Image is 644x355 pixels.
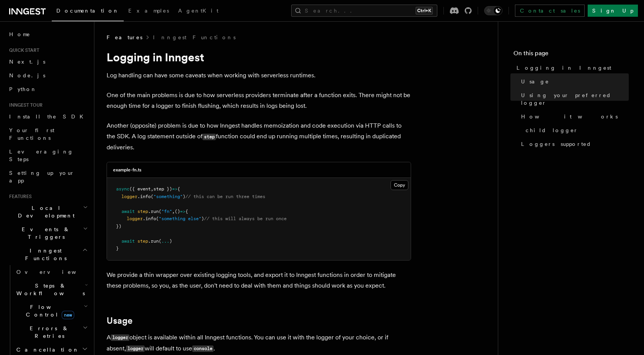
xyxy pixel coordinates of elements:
[16,269,95,275] span: Overview
[9,127,54,141] span: Your first Functions
[513,61,629,75] a: Logging in Inngest
[6,204,83,219] span: Local Development
[521,78,549,85] span: Usage
[175,209,180,214] span: ()
[107,50,411,64] h1: Logging in Inngest
[151,186,153,192] span: ,
[107,270,411,291] p: We provide a thin wrapper over existing logging tools, and export it to Inngest functions in orde...
[153,34,236,41] a: Inngest Functions
[6,244,89,265] button: Inngest Functions
[6,225,83,241] span: Events & Triggers
[526,126,578,134] span: child logger
[13,265,89,279] a: Overview
[116,186,129,192] span: async
[588,5,638,17] a: Sign Up
[172,209,175,214] span: ,
[172,186,177,192] span: =>
[6,110,89,123] a: Install the SDK
[137,194,151,199] span: .info
[6,166,89,187] a: Setting up your app
[13,279,89,300] button: Steps & Workflows
[169,238,172,244] span: )
[13,321,89,343] button: Errors & Retries
[107,34,142,41] span: Features
[107,70,411,81] p: Log handling can have some caveats when working with serverless runtimes.
[13,325,83,340] span: Errors & Retries
[6,201,89,222] button: Local Development
[516,64,611,72] span: Logging in Inngest
[6,69,89,82] a: Node.js
[391,180,408,190] button: Copy
[9,72,45,78] span: Node.js
[6,47,39,53] span: Quick start
[116,224,121,229] span: })
[513,49,629,61] h4: On this page
[153,194,183,199] span: "something"
[111,334,129,341] code: logger
[107,332,411,354] p: A object is available within all Inngest functions. You can use it with the logger of your choice...
[126,345,145,352] code: logger
[13,300,89,321] button: Flow Controlnew
[6,55,89,69] a: Next.js
[518,88,629,110] a: Using your preferred logger
[9,30,30,38] span: Home
[127,216,143,221] span: logger
[6,222,89,244] button: Events & Triggers
[518,137,629,151] a: Loggers supported
[201,216,204,221] span: )
[151,194,153,199] span: (
[137,238,148,244] span: step
[518,75,629,88] a: Usage
[521,91,629,107] span: Using your preferred logger
[6,123,89,145] a: Your first Functions
[6,102,43,108] span: Inngest tour
[6,82,89,96] a: Python
[9,114,88,120] span: Install the SDK
[121,209,135,214] span: await
[6,193,32,200] span: Features
[9,170,75,184] span: Setting up your app
[204,216,287,221] span: // this will always be run once
[159,216,201,221] span: "something else"
[121,238,135,244] span: await
[13,282,85,297] span: Steps & Workflows
[116,246,119,251] span: }
[107,90,411,111] p: One of the main problems is due to how serverless providers terminate after a function exits. The...
[484,6,502,15] button: Toggle dark mode
[185,194,265,199] span: // this can be run three times
[183,194,185,199] span: )
[148,238,159,244] span: .run
[202,134,216,140] code: step
[185,209,188,214] span: {
[174,2,223,21] a: AgentKit
[13,346,79,353] span: Cancellation
[129,186,151,192] span: ({ event
[124,2,174,21] a: Examples
[156,216,159,221] span: (
[416,7,433,14] kbd: Ctrl+K
[523,123,629,137] a: child logger
[56,8,119,14] span: Documentation
[515,5,585,17] a: Contact sales
[62,311,74,319] span: new
[6,247,82,262] span: Inngest Functions
[9,149,73,162] span: Leveraging Steps
[121,194,137,199] span: logger
[128,8,169,14] span: Examples
[107,315,132,326] a: Usage
[6,145,89,166] a: Leveraging Steps
[159,238,161,244] span: (
[178,8,218,14] span: AgentKit
[148,209,159,214] span: .run
[161,238,169,244] span: ...
[177,186,180,192] span: {
[143,216,156,221] span: .info
[107,120,411,153] p: Another (opposite) problem is due to how Inngest handles memoization and code execution via HTTP ...
[9,86,37,92] span: Python
[521,113,618,120] span: How it works
[192,345,214,352] code: console
[137,209,148,214] span: step
[159,209,161,214] span: (
[291,5,437,17] button: Search...Ctrl+K
[13,303,84,318] span: Flow Control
